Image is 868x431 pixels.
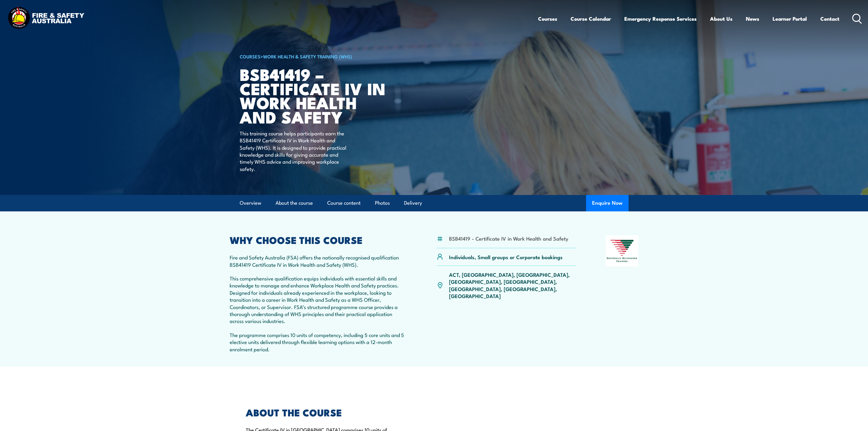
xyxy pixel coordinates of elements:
p: This comprehensive qualification equips individuals with essential skills and knowledge to manage... [230,275,407,325]
a: Photos [375,195,390,211]
img: Nationally Recognised Training logo. [606,235,639,266]
a: Contact [820,11,839,27]
a: Emergency Response Services [624,11,697,27]
p: Fire and Safety Australia (FSA) offers the nationally recognised qualification BSB41419 Certifica... [230,254,407,268]
a: Course content [327,195,361,211]
h6: > [240,53,390,60]
p: The programme comprises 10 units of competency, including 5 core units and 5 elective units deliv... [230,331,407,353]
a: COURSES [240,53,260,60]
a: Learner Portal [773,11,807,27]
a: Delivery [404,195,422,211]
a: About Us [710,11,732,27]
p: This training course helps participants earn the BSB41419 Certificate IV in Work Health and Safet... [240,130,351,172]
a: Overview [240,195,261,211]
a: Work Health & Safety Training (WHS) [263,53,352,60]
p: ACT, [GEOGRAPHIC_DATA], [GEOGRAPHIC_DATA], [GEOGRAPHIC_DATA], [GEOGRAPHIC_DATA], [GEOGRAPHIC_DATA... [449,271,576,300]
p: Individuals, Small groups or Corporate bookings [449,253,563,260]
a: About the course [276,195,313,211]
a: News [746,11,759,27]
h1: BSB41419 – Certificate IV in Work Health and Safety [240,67,390,124]
h2: ABOUT THE COURSE [246,408,406,416]
h2: WHY CHOOSE THIS COURSE [230,235,407,244]
button: Enquire Now [586,195,629,211]
a: Courses [538,11,557,27]
a: Course Calendar [571,11,611,27]
li: BSB41419 - Certificate IV in Work Health and Safety [449,235,568,242]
